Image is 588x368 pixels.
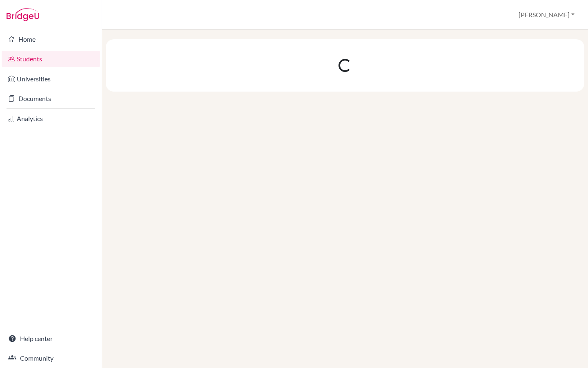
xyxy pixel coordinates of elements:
[2,51,100,67] a: Students
[515,7,578,22] button: [PERSON_NAME]
[2,90,100,107] a: Documents
[2,71,100,87] a: Universities
[2,330,100,347] a: Help center
[7,8,39,21] img: Bridge-U
[2,110,100,127] a: Analytics
[2,350,100,366] a: Community
[2,31,100,47] a: Home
